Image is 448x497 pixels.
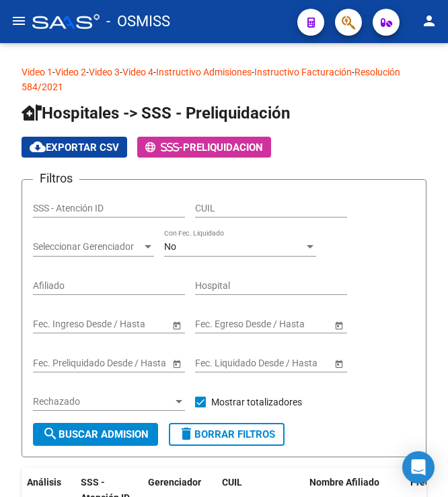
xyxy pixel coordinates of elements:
[332,356,346,370] button: Open calendar
[22,137,127,158] button: Exportar CSV
[42,428,149,440] span: Buscar admision
[222,477,242,488] span: CUIL
[30,139,46,155] mat-icon: cloud_download
[195,319,237,330] input: Start date
[169,423,285,446] button: Borrar Filtros
[170,356,184,370] button: Open calendar
[248,319,314,330] input: End date
[178,426,194,442] mat-icon: delete
[309,477,379,488] span: Nombre Afiliado
[145,141,183,154] span: -
[55,67,86,77] a: Video 2
[22,65,426,94] p: - - - - - -
[178,428,275,440] span: Borrar Filtros
[33,358,75,369] input: Start date
[30,141,119,154] span: Exportar CSV
[421,13,437,29] mat-icon: person
[148,477,201,488] span: Gerenciador
[33,241,142,253] span: Seleccionar Gerenciador
[164,241,176,252] span: No
[183,141,263,154] span: PRELIQUIDACION
[33,423,158,446] button: Buscar admision
[33,319,75,330] input: Start date
[211,394,302,410] span: Mostrar totalizadores
[156,67,252,77] a: Instructivo Admisiones
[254,67,352,77] a: Instructivo Facturación
[248,358,314,369] input: End date
[22,67,52,77] a: Video 1
[332,318,346,332] button: Open calendar
[33,396,173,407] span: Rechazado
[11,13,27,29] mat-icon: menu
[33,169,79,188] h3: Filtros
[106,7,170,36] span: - OSMISS
[137,137,271,158] button: -PRELIQUIDACION
[402,451,435,484] div: Open Intercom Messenger
[195,358,237,369] input: Start date
[27,477,61,488] span: Análisis
[86,358,152,369] input: End date
[86,319,152,330] input: End date
[170,318,184,332] button: Open calendar
[42,426,59,442] mat-icon: search
[22,104,290,123] span: Hospitales -> SSS - Preliquidación
[89,67,120,77] a: Video 3
[122,67,153,77] a: Video 4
